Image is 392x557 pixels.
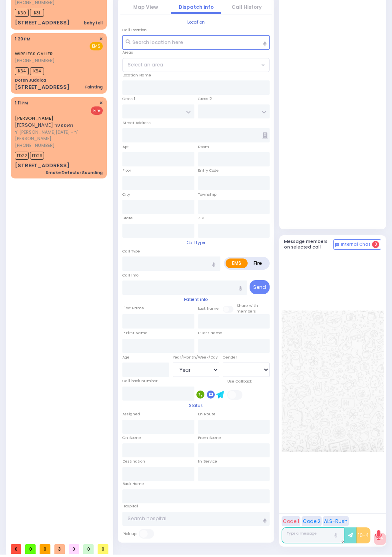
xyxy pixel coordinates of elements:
input: Search location here [122,35,270,50]
label: Floor [122,168,131,173]
span: EMS [90,42,103,50]
label: Last Name [198,306,219,311]
label: Apt [122,144,129,150]
label: Age [122,355,130,360]
label: Back Home [122,481,144,487]
button: Code 2 [302,516,322,526]
label: Hospital [122,503,138,509]
div: [STREET_ADDRESS] [15,83,70,91]
label: In Service [198,459,217,464]
div: [STREET_ADDRESS] [15,162,70,170]
span: K64 [15,67,29,75]
span: 0 [40,544,50,554]
div: Year/Month/Week/Day [173,355,220,360]
a: Dispatch info [179,4,214,10]
label: P First Name [122,330,148,336]
label: On Scene [122,435,141,441]
span: [PERSON_NAME] האפפער [15,122,73,128]
label: Street Address [122,120,151,126]
a: Map View [133,4,158,10]
label: En Route [198,411,216,417]
label: State [122,215,133,221]
span: members [236,309,256,314]
button: Send [250,280,270,294]
label: Gender [223,355,237,360]
span: Select an area [128,61,163,68]
span: 1:20 PM [15,36,30,42]
span: Location [183,19,209,25]
label: Cross 1 [122,96,135,102]
span: 0 [83,544,94,554]
span: FD22 [15,152,29,160]
span: K31 [30,9,44,17]
label: Pick up [122,531,136,537]
small: Share with [236,303,258,308]
span: [PHONE_NUMBER] [15,142,54,148]
button: Code 1 [282,516,300,526]
span: ר' [PERSON_NAME][DATE] - ר' [PERSON_NAME] [15,129,100,142]
div: Fainting [85,84,103,90]
span: 0 [11,544,21,554]
label: Room [198,144,209,150]
label: EMS [226,258,248,268]
button: Internal Chat 0 [333,239,381,250]
span: 3 [54,544,65,554]
span: Call type [183,240,209,246]
input: Search hospital [122,512,270,526]
div: Smoke Detector Sounding [46,170,103,176]
label: Fire [247,258,268,268]
span: 1:11 PM [15,100,28,106]
label: ZIP [198,215,204,221]
span: Status [185,403,207,409]
span: K60 [15,9,29,17]
div: [STREET_ADDRESS] [15,19,70,27]
span: [PHONE_NUMBER] [15,57,54,64]
img: comment-alt.png [335,243,339,247]
span: 0 [372,241,379,248]
h5: Message members on selected call [284,239,334,249]
label: Destination [122,459,145,464]
label: P Last Name [198,330,222,336]
span: 0 [25,544,36,554]
label: First Name [122,305,144,311]
label: Areas [122,50,133,55]
span: ✕ [99,100,103,106]
span: 0 [69,544,79,554]
a: Call History [232,4,262,10]
label: City [122,192,130,197]
span: Patient info [180,297,212,303]
div: Doren Judaica [15,77,46,83]
span: K54 [30,67,44,75]
span: ✕ [99,36,103,42]
span: 0 [98,544,108,554]
label: Use Callback [227,379,252,384]
label: Township [198,192,216,197]
label: Cross 2 [198,96,212,102]
span: Internal Chat [341,242,370,247]
label: From Scene [198,435,221,441]
span: FD29 [30,152,44,160]
label: Call back number [122,378,158,384]
label: Entry Code [198,168,219,173]
label: Location Name [122,72,151,78]
label: Call Type [122,248,140,254]
a: WIRELESS CALLER [15,50,53,57]
label: Call Location [122,27,147,33]
label: Assigned [122,411,140,417]
div: baby fell [84,20,103,26]
span: Other building occupants [262,132,268,138]
a: [PERSON_NAME] [15,115,54,121]
button: ALS-Rush [323,516,349,526]
span: Fire [91,106,103,115]
label: Call Info [122,272,138,278]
